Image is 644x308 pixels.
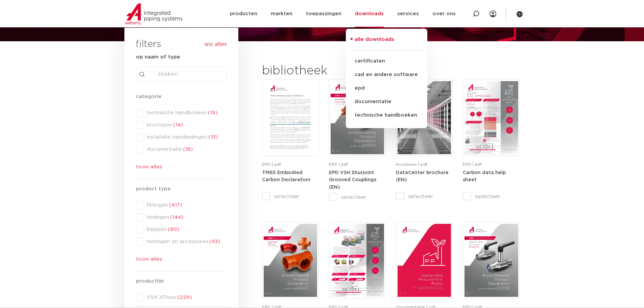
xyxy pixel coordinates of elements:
[262,192,319,200] label: selecteer
[331,224,384,297] img: Aips-EPD-A4Factsheet_NL-pdf.jpg
[329,170,376,190] a: EPD VSH Shurjoint Grooved Couplings (EN)
[396,170,449,183] a: DataCenter brochure (EN)
[331,81,384,154] img: VSH-Shurjoint-Grooved-Couplings_A4EPD_5011512_EN-pdf.jpg
[262,162,281,166] span: EPD | pdf
[346,35,427,50] a: alle downloads
[346,54,427,68] a: certificaten
[464,224,518,297] img: VSH-XPress-Carbon-BallValveDN35-50_A4EPD_5011435-_2024_1.0_EN-pdf.jpg
[464,81,518,154] img: NL-Carbon-data-help-sheet-pdf.jpg
[346,109,427,122] a: technische handboeken
[136,37,161,53] h3: filters
[329,162,348,166] span: EPD | pdf
[463,170,506,183] a: Carbon data help sheet
[463,162,482,166] span: EPD | pdf
[262,63,382,79] h2: bibliotheek
[346,95,427,109] a: documentatie
[262,170,310,183] a: TM65 Embodied Carbon Declaration
[136,54,180,60] strong: op naam of type
[346,81,427,95] a: epd
[398,224,451,297] img: Aips_A4Sustainable-Procurement-Policy_5011446_EN-pdf.jpg
[346,68,427,81] a: cad en andere software
[396,192,453,200] label: selecteer
[463,192,520,200] label: selecteer
[329,193,386,201] label: selecteer
[396,162,427,166] span: brochures | pdf
[264,224,317,297] img: VSH-Shurjoint-Grooved-Fittings_A4EPD_5011523_EN-pdf.jpg
[264,81,317,154] img: TM65-Embodied-Carbon-Declaration-pdf.jpg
